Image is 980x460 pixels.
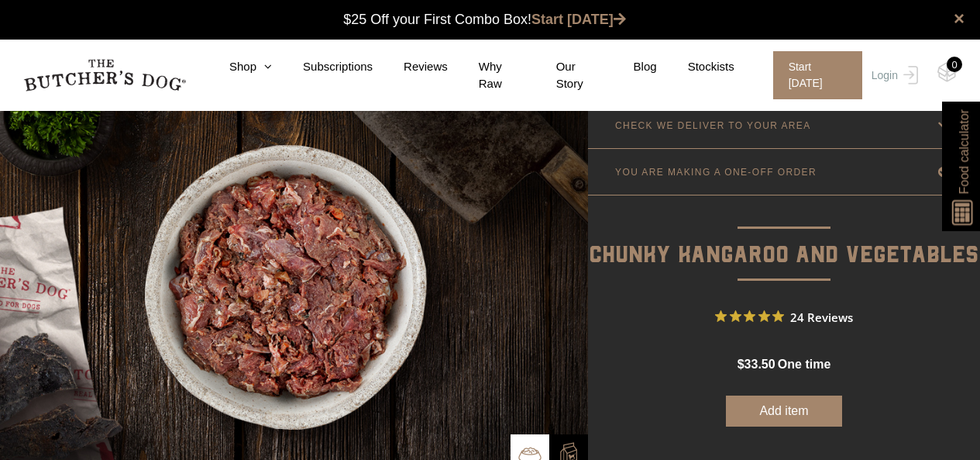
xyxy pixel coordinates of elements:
span: 33.50 [744,358,775,371]
a: Our Story [525,58,603,93]
a: Start [DATE] [758,51,868,99]
a: Subscriptions [272,58,373,76]
p: Chunky Kangaroo and Vegetables [588,195,980,274]
a: close [954,9,965,28]
span: Food calculator [954,109,973,194]
span: $ [738,358,744,371]
a: Login [868,51,918,99]
button: Rated 4.8 out of 5 stars from 24 reviews. Jump to reviews. [715,305,853,328]
span: 24 Reviews [790,305,853,328]
a: CHECK WE DELIVER TO YOUR AREA [588,102,980,148]
div: 0 [947,57,962,72]
a: Why Raw [448,58,525,93]
p: YOU ARE MAKING A ONE-OFF ORDER [615,167,817,178]
a: Start [DATE] [531,12,626,27]
a: Stockists [657,58,734,76]
button: Add item [726,396,842,427]
a: Shop [198,58,272,76]
a: YOU ARE MAKING A ONE-OFF ORDER [588,149,980,195]
a: Blog [603,58,657,76]
img: TBD_Cart-Empty.png [937,62,957,82]
span: one time [778,358,830,371]
a: Reviews [373,58,448,76]
span: Start [DATE] [773,51,862,99]
p: CHECK WE DELIVER TO YOUR AREA [615,120,811,131]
